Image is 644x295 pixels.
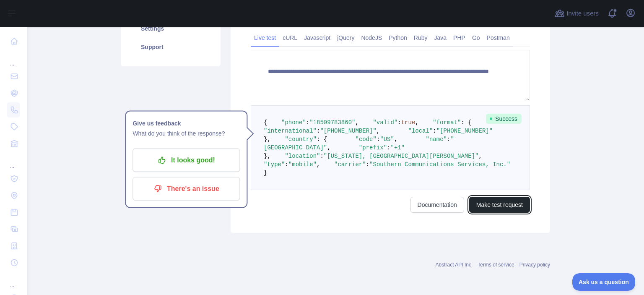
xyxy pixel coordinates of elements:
iframe: Toggle Customer Support [572,273,636,291]
div: ... [7,272,20,289]
span: "phone" [281,119,306,126]
span: : [433,128,436,134]
span: Invite users [566,9,599,18]
span: "[PHONE_NUMBER]" [436,128,493,134]
a: Abstract API Inc. [436,262,473,268]
a: Go [469,31,483,44]
h1: Give us feedback [132,118,240,128]
span: "country" [285,136,317,143]
span: "+1" [390,144,405,151]
span: "[GEOGRAPHIC_DATA]" [264,136,454,151]
span: "mobile" [288,161,317,168]
span: , [377,128,380,134]
span: "prefix" [359,144,387,151]
span: : [306,119,309,126]
a: Python [385,31,410,44]
span: : [397,119,401,126]
span: "Southern Communications Services, Inc." [369,161,510,168]
button: Invite users [553,7,600,20]
a: Java [431,31,450,44]
span: }, [264,153,271,159]
p: It looks good! [139,153,234,167]
span: "18509783860" [309,119,355,126]
span: { [264,119,267,126]
div: ... [7,153,20,170]
a: Privacy policy [519,262,550,268]
a: Live test [251,31,279,44]
span: , [327,144,330,151]
span: : [447,136,450,143]
a: NodeJS [358,31,385,44]
button: Make test request [469,197,530,213]
button: There's an issue [132,177,240,201]
a: Documentation [410,197,464,213]
span: "valid" [373,119,397,126]
span: , [355,119,358,126]
span: "code" [355,136,376,143]
a: Javascript [301,31,334,44]
p: There's an issue [139,182,234,196]
span: : [320,153,323,159]
a: PHP [450,31,469,44]
a: Terms of service [478,262,514,268]
span: "US" [380,136,394,143]
span: true [401,119,415,126]
span: "local" [408,128,433,134]
span: "international" [264,128,317,134]
span: : [317,128,320,134]
span: , [415,119,418,126]
a: jQuery [334,31,358,44]
span: }, [264,136,271,143]
a: Postman [483,31,513,44]
span: "type" [264,161,285,168]
span: : { [461,119,472,126]
a: cURL [279,31,301,44]
span: : [387,144,390,151]
p: What do you think of the response? [132,128,240,138]
span: "[PHONE_NUMBER]" [320,128,376,134]
span: } [264,170,267,176]
span: , [479,153,482,159]
span: : [366,161,369,168]
span: Success [486,114,522,124]
span: "format" [433,119,461,126]
div: ... [7,50,20,67]
a: Settings [131,19,210,38]
span: "location" [285,153,320,159]
span: , [394,136,397,143]
span: "[US_STATE], [GEOGRAPHIC_DATA][PERSON_NAME]" [324,153,479,159]
span: , [317,161,320,168]
span: "carrier" [334,161,366,168]
a: Ruby [410,31,431,44]
span: : { [317,136,327,143]
span: : [285,161,288,168]
a: Support [131,38,210,56]
span: : [377,136,380,143]
button: It looks good! [132,149,240,172]
span: "name" [426,136,447,143]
